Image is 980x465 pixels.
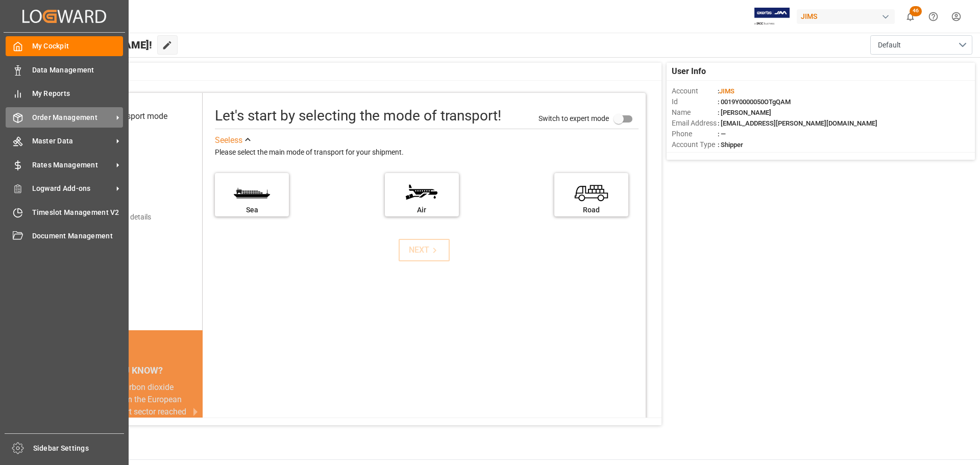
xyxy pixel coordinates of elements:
[32,183,113,194] span: Logward Add-ons
[32,136,113,146] span: Master Data
[718,109,771,116] span: : [PERSON_NAME]
[718,119,877,127] span: : [EMAIL_ADDRESS][PERSON_NAME][DOMAIN_NAME]
[672,107,718,118] span: Name
[797,7,899,26] button: JIMS
[390,205,454,215] div: Air
[797,9,895,24] div: JIMS
[32,231,124,241] span: Document Management
[672,139,718,150] span: Account Type
[718,98,791,106] span: : 0019Y0000050OTgQAM
[718,141,743,149] span: : Shipper
[718,130,726,138] span: : —
[215,105,501,127] div: Let's start by selecting the mode of transport!
[910,6,922,16] span: 46
[32,207,124,218] span: Timeslot Management V2
[672,86,718,96] span: Account
[32,160,113,170] span: Rates Management
[559,205,623,215] div: Road
[32,41,124,52] span: My Cockpit
[42,35,152,55] span: Hello [PERSON_NAME]!
[878,40,901,51] span: Default
[6,202,123,222] a: Timeslot Management V2
[55,360,203,381] div: DID YOU KNOW?
[6,226,123,246] a: Document Management
[220,205,284,215] div: Sea
[32,65,124,76] span: Data Management
[6,36,123,56] a: My Cockpit
[409,244,440,256] div: NEXT
[67,381,190,430] div: In [DATE], carbon dioxide emissions from the European Union's transport sector reached 982 millio...
[870,35,972,55] button: open menu
[215,146,639,159] div: Please select the main mode of transport for your shipment.
[718,87,734,95] span: :
[672,129,718,139] span: Phone
[33,443,125,454] span: Sidebar Settings
[672,65,706,78] span: User Info
[32,88,124,99] span: My Reports
[32,112,113,123] span: Order Management
[922,5,945,28] button: Help Center
[672,96,718,107] span: Id
[399,239,450,261] button: NEXT
[899,5,922,28] button: show 46 new notifications
[215,134,242,146] div: See less
[754,8,790,26] img: Exertis%20JAM%20-%20Email%20Logo.jpg_1722504956.jpg
[672,118,718,129] span: Email Address
[6,60,123,80] a: Data Management
[188,381,203,443] button: next slide / item
[6,84,123,104] a: My Reports
[719,87,734,95] span: JIMS
[538,114,609,122] span: Switch to expert mode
